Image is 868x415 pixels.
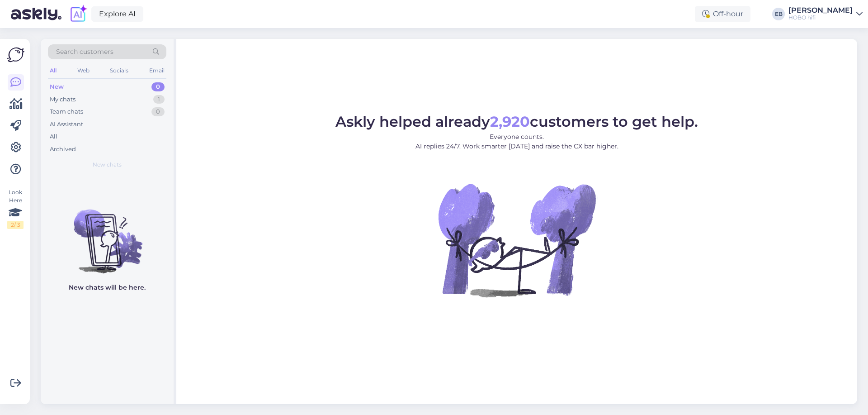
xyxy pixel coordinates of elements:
img: explore-ai [69,5,88,24]
div: My chats [50,95,75,104]
div: AI Assistant [50,120,83,129]
span: Search customers [56,47,113,57]
div: Team chats [50,107,83,116]
div: All [48,65,58,76]
a: [PERSON_NAME]HOBO hifi [788,7,863,21]
div: Archived [50,145,76,154]
div: Web [75,65,91,76]
span: New chats [93,161,122,169]
div: [PERSON_NAME] [788,7,853,14]
p: Everyone counts. AI replies 24/7. Work smarter [DATE] and raise the CX bar higher. [335,132,698,151]
div: Socials [108,65,130,76]
div: HOBO hifi [788,14,853,21]
div: Look Here [7,188,24,229]
span: Askly helped already customers to get help. [335,113,698,130]
div: EB [772,8,785,20]
div: 2 / 3 [7,221,24,229]
div: New [50,82,64,91]
a: Explore AI [91,6,143,22]
div: All [50,132,57,141]
div: 1 [153,95,165,104]
div: Off-hour [695,6,750,22]
img: Askly Logo [7,46,24,63]
div: Email [147,65,166,76]
p: New chats will be here. [69,283,146,292]
b: 2,920 [490,113,530,130]
div: 0 [151,107,165,116]
img: No chats [41,193,174,275]
div: 0 [151,82,165,91]
img: No Chat active [435,158,598,321]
